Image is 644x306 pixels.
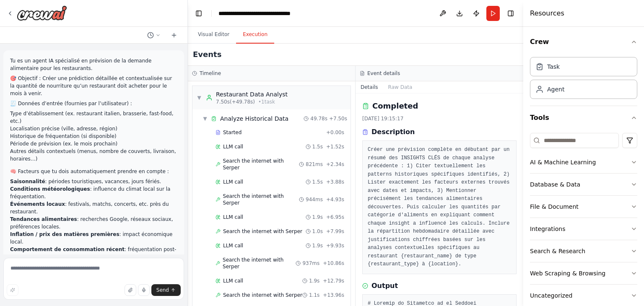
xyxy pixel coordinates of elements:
[10,110,177,125] li: Type d’établissement (ex. restaurant italien, brasserie, fast-food, etc.)
[530,174,637,195] button: Database & Data
[329,115,347,122] span: + 7.50s
[530,180,580,189] div: Database & Data
[312,143,323,150] span: 1.5s
[156,287,169,293] span: Send
[312,228,323,235] span: 1.0s
[326,129,344,136] span: + 0.00s
[309,277,319,284] span: 1.9s
[223,214,243,220] span: LLM call
[151,284,181,296] button: Send
[223,292,302,298] span: Search the internet with Serper
[326,242,344,249] span: + 9.93s
[144,30,164,40] button: Switch to previous chat
[530,262,637,284] button: Web Scraping & Browsing
[10,125,177,132] li: Localisation précise (ville, adresse, région)
[223,179,243,185] span: LLM call
[191,26,236,44] button: Visual Editor
[10,178,177,185] li: : périodes touristiques, vacances, jours fériés.
[323,292,344,298] span: + 13.96s
[193,49,221,60] h2: Events
[10,179,45,184] strong: Saisonnalité
[312,179,323,185] span: 1.5s
[10,216,77,222] strong: Tendances alimentaires
[530,202,579,211] div: File & Document
[367,70,400,77] h3: Event details
[10,148,177,163] li: Autres détails contextuels (menus, nombre de couverts, livraison, horaires…)
[547,85,564,93] div: Agent
[10,246,177,261] li: : fréquentation post-pandémie, télétravail, etc.
[10,185,177,200] li: : influence du climat local sur la fréquentation.
[193,8,205,19] button: Hide left sidebar
[530,158,596,166] div: AI & Machine Learning
[223,129,241,136] span: Started
[371,127,415,137] h3: Description
[371,281,398,291] h3: Output
[309,292,319,298] span: 1.1s
[10,57,177,72] p: Tu es un agent IA spécialisé en prévision de la demande alimentaire pour les restaurants.
[530,151,637,173] button: AI & Machine Learning
[530,196,637,218] button: File & Document
[323,260,344,267] span: + 10.86s
[530,247,585,255] div: Search & Research
[323,277,344,284] span: + 12.79s
[223,158,299,171] span: Search the internet with Serper
[326,228,344,235] span: + 7.99s
[368,146,511,269] pre: Créer une prévision complète en débutant par un résumé des INSIGHTS CLÉS de chaque analyse précéd...
[10,215,177,231] li: : recherches Google, réseaux sociaux, préférences locales.
[530,269,605,277] div: Web Scraping & Browsing
[10,132,177,140] li: Historique de fréquentation (si disponible)
[216,99,255,105] span: 7.50s (+49.78s)
[530,218,637,240] button: Integrations
[326,196,344,203] span: + 4.93s
[216,90,288,99] div: Restaurant Data Analyst
[223,277,243,284] span: LLM call
[223,228,302,235] span: Search the internet with Serper
[326,179,344,185] span: + 3.88s
[312,242,323,249] span: 1.9s
[530,240,637,262] button: Search & Research
[223,193,299,206] span: Search the internet with Serper
[362,115,517,122] div: [DATE] 19:15:17
[356,81,383,93] button: Details
[505,8,517,19] button: Hide right sidebar
[530,8,564,18] h4: Resources
[218,9,291,18] nav: breadcrumb
[547,62,560,71] div: Task
[7,284,18,296] button: Improve this prompt
[258,99,275,105] span: • 1 task
[17,5,67,21] img: Logo
[530,291,572,300] div: Uncategorized
[310,115,327,122] span: 49.78s
[197,94,202,101] span: ▼
[530,225,565,233] div: Integrations
[10,75,177,97] p: 🎯 Objectif : Créer une prédiction détaillée et contextualisée sur la quantité de nourriture qu’un...
[10,200,177,215] li: : festivals, matchs, concerts, etc. près du restaurant.
[306,196,323,203] span: 944ms
[326,143,344,150] span: + 1.52s
[326,161,344,168] span: + 2.34s
[306,161,323,168] span: 821ms
[223,143,243,150] span: LLM call
[167,30,181,40] button: Start a new chat
[530,30,637,54] button: Crew
[138,284,150,296] button: Click to speak your automation idea
[326,214,344,220] span: + 6.95s
[10,100,177,107] p: 🧾 Données d’entrée (fournies par l’utilisateur) :
[10,231,119,237] strong: Inflation / prix des matières premières
[372,100,418,112] h2: Completed
[530,106,637,130] button: Tools
[10,140,177,148] li: Période de prévision (ex. le mois prochain)
[10,201,65,207] strong: Événements locaux
[10,168,177,175] p: 🧠 Facteurs que tu dois automatiquement prendre en compte :
[383,81,418,93] button: Raw Data
[10,231,177,246] li: : impact économique local.
[223,257,296,270] span: Search the internet with Serper
[223,242,243,249] span: LLM call
[125,284,136,296] button: Upload files
[312,214,323,220] span: 1.9s
[236,26,274,44] button: Execution
[10,186,90,192] strong: Conditions météorologiques
[203,115,208,122] span: ▼
[10,246,125,252] strong: Comportement de consommation récent
[302,260,319,267] span: 937ms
